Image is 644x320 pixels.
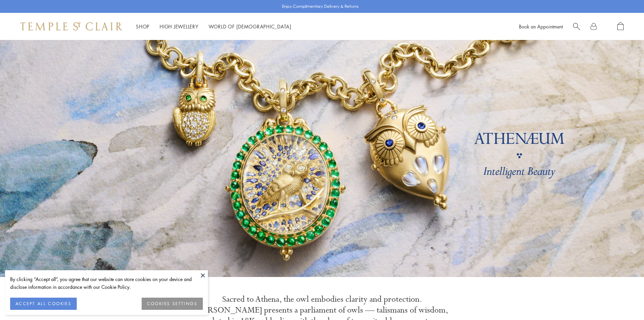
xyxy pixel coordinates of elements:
[136,22,291,31] nav: Main navigation
[209,23,291,30] a: World of [DEMOGRAPHIC_DATA]World of [DEMOGRAPHIC_DATA]
[142,298,203,310] button: COOKIES SETTINGS
[10,298,77,310] button: ACCEPT ALL COOKIES
[10,275,203,291] div: By clicking “Accept all”, you agree that our website can store cookies on your device and disclos...
[136,23,149,30] a: ShopShop
[160,23,198,30] a: High JewelleryHigh Jewellery
[519,23,563,30] a: Book an Appointment
[20,22,122,30] img: Temple St. Clair
[573,22,580,31] a: Search
[617,22,624,31] a: Open Shopping Bag
[282,3,359,10] p: Enjoy Complimentary Delivery & Returns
